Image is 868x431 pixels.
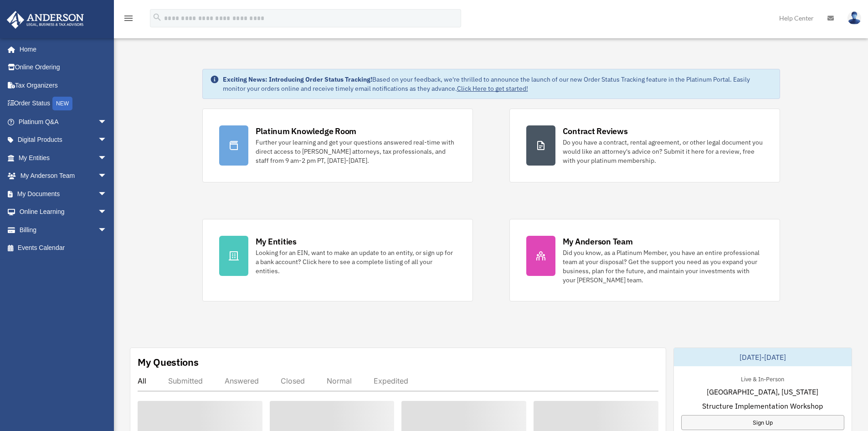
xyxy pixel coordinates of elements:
[847,11,861,25] img: User Pic
[223,75,372,83] strong: Exciting News: Introducing Order Status Tracking!
[256,138,456,165] div: Further your learning and get your questions answered real-time with direct access to [PERSON_NAM...
[6,167,121,185] a: My Anderson Teamarrow_drop_down
[98,131,116,150] span: arrow_drop_down
[256,125,357,137] div: Platinum Knowledge Room
[509,109,780,182] a: Contract Reviews Do you have a contract, rental agreement, or other legal document you would like...
[702,400,823,411] span: Structure Implementation Workshop
[6,131,121,149] a: Digital Productsarrow_drop_down
[674,348,852,366] div: [DATE]-[DATE]
[563,138,763,165] div: Do you have a contract, rental agreement, or other legal document you would like an attorney's ad...
[707,386,818,397] span: [GEOGRAPHIC_DATA], [US_STATE]
[681,415,844,430] a: Sign Up
[202,109,473,182] a: Platinum Knowledge Room Further your learning and get your questions answered real-time with dire...
[123,13,134,24] i: menu
[98,221,116,239] span: arrow_drop_down
[98,167,116,186] span: arrow_drop_down
[6,239,121,257] a: Events Calendar
[6,203,121,221] a: Online Learningarrow_drop_down
[6,149,121,167] a: My Entitiesarrow_drop_down
[6,113,121,131] a: Platinum Q&Aarrow_drop_down
[98,185,116,203] span: arrow_drop_down
[52,97,72,110] div: NEW
[563,125,628,137] div: Contract Reviews
[563,236,633,247] div: My Anderson Team
[152,12,162,22] i: search
[281,376,305,385] div: Closed
[98,113,116,131] span: arrow_drop_down
[6,40,116,58] a: Home
[6,76,121,94] a: Tax Organizers
[138,355,199,369] div: My Questions
[225,376,259,385] div: Answered
[457,84,528,93] a: Click Here to get started!
[509,219,780,301] a: My Anderson Team Did you know, as a Platinum Member, you have an entire professional team at your...
[6,185,121,203] a: My Documentsarrow_drop_down
[256,236,297,247] div: My Entities
[123,16,134,24] a: menu
[256,248,456,275] div: Looking for an EIN, want to make an update to an entity, or sign up for a bank account? Click her...
[327,376,352,385] div: Normal
[168,376,203,385] div: Submitted
[734,374,791,383] div: Live & In-Person
[563,248,763,285] div: Did you know, as a Platinum Member, you have an entire professional team at your disposal? Get th...
[6,221,121,239] a: Billingarrow_drop_down
[98,149,116,167] span: arrow_drop_down
[374,376,408,385] div: Expedited
[4,11,87,29] img: Anderson Advisors Platinum Portal
[202,219,473,301] a: My Entities Looking for an EIN, want to make an update to an entity, or sign up for a bank accoun...
[6,58,121,77] a: Online Ordering
[98,203,116,222] span: arrow_drop_down
[138,376,146,385] div: All
[223,75,772,93] div: Based on your feedback, we're thrilled to announce the launch of our new Order Status Tracking fe...
[6,94,121,113] a: Order StatusNEW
